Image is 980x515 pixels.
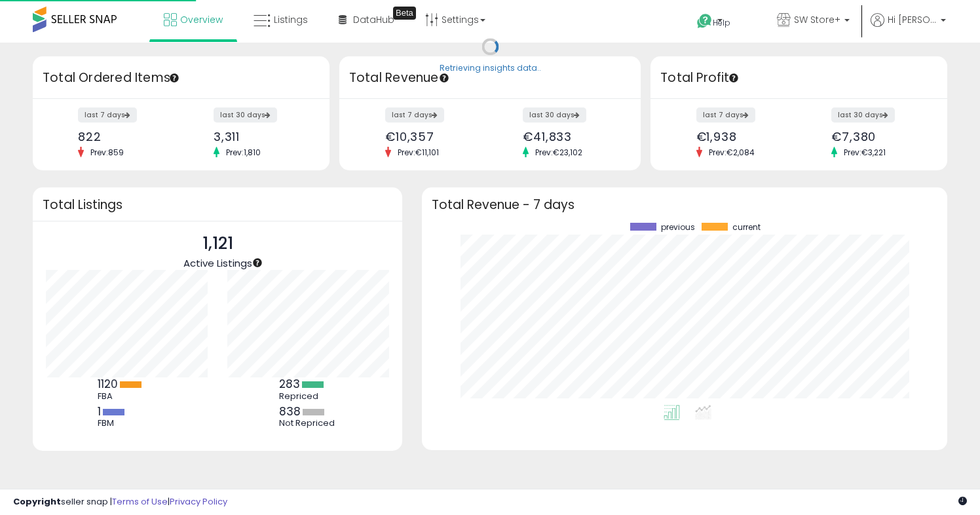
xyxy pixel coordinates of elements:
[696,130,789,143] div: €1,938
[98,404,101,419] b: 1
[728,72,740,84] div: Tooltip anchor
[279,418,338,429] div: Not Repriced
[112,495,168,508] a: Terms of Use
[837,147,892,158] span: Prev: €3,221
[170,495,227,508] a: Privacy Policy
[438,72,450,84] div: Tooltip anchor
[98,418,157,429] div: FBM
[13,496,227,508] div: seller snap | |
[78,107,137,123] label: last 7 days
[660,69,937,87] h3: Total Profit
[279,404,301,419] b: 838
[279,376,300,392] b: 283
[214,130,307,143] div: 3,311
[180,13,223,26] span: Overview
[702,147,761,158] span: Prev: €2,084
[274,13,308,26] span: Listings
[183,231,252,256] p: 1,121
[84,147,130,158] span: Prev: 859
[279,391,338,402] div: Repriced
[732,223,761,232] span: current
[523,107,586,123] label: last 30 days
[98,376,118,392] b: 1120
[219,147,267,158] span: Prev: 1,810
[13,495,61,508] strong: Copyright
[661,223,695,232] span: previous
[713,17,730,28] span: Help
[687,3,756,43] a: Help
[43,69,320,87] h3: Total Ordered Items
[440,63,541,75] div: Retrieving insights data..
[523,130,618,143] div: €41,833
[43,200,392,210] h3: Total Listings
[98,391,157,402] div: FBA
[393,7,416,20] div: Tooltip anchor
[888,13,937,26] span: Hi [PERSON_NAME]
[349,69,631,87] h3: Total Revenue
[252,257,263,269] div: Tooltip anchor
[696,13,713,29] i: Get Help
[385,130,480,143] div: €10,357
[871,13,946,43] a: Hi [PERSON_NAME]
[696,107,755,123] label: last 7 days
[353,13,394,26] span: DataHub
[78,130,171,143] div: 822
[391,147,445,158] span: Prev: €11,101
[529,147,589,158] span: Prev: €23,102
[385,107,444,123] label: last 7 days
[831,130,924,143] div: €7,380
[168,72,180,84] div: Tooltip anchor
[831,107,895,123] label: last 30 days
[214,107,277,123] label: last 30 days
[183,256,252,270] span: Active Listings
[432,200,937,210] h3: Total Revenue - 7 days
[794,13,840,26] span: SW Store+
